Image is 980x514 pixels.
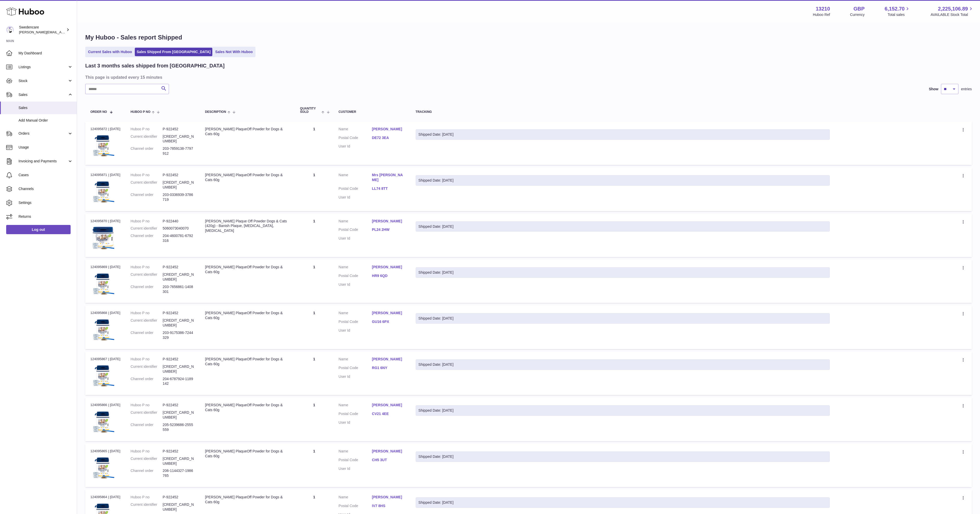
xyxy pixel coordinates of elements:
[416,110,830,114] div: Tracking
[339,236,372,241] dt: User Id
[163,284,195,294] dd: 203-7656861-1408301
[418,454,827,459] div: Shipped Date: [DATE]
[418,316,827,321] div: Shipped Date: [DATE]
[163,357,195,362] dd: P-922452
[163,272,195,282] dd: [CREDIT_CARD_NUMBER]
[372,127,405,132] a: [PERSON_NAME]
[816,5,830,12] strong: 13210
[18,145,73,150] span: Usage
[131,468,163,478] dt: Channel order
[339,365,372,372] dt: Postal Code
[295,122,334,165] td: 1
[90,265,120,269] div: 124095869 | [DATE]
[6,26,14,34] img: daniel.corbridge@swedencare.co.uk
[372,403,405,408] a: [PERSON_NAME]
[131,192,163,202] dt: Channel order
[85,74,971,80] h3: This page is updated every 15 minutes
[339,311,372,317] dt: Name
[853,5,864,12] strong: GBP
[163,502,195,512] dd: [CREDIT_CARD_NUMBER]
[131,422,163,432] dt: Channel order
[90,271,116,297] img: $_57.JPG
[131,233,163,243] dt: Channel order
[372,265,405,270] a: [PERSON_NAME]
[295,305,334,349] td: 1
[339,328,372,333] dt: User Id
[813,12,830,17] div: Huboo Ref
[163,219,195,224] dd: P-922440
[163,377,195,386] dd: 204-6787924-1189142
[90,311,120,315] div: 124095868 | [DATE]
[131,146,163,156] dt: Channel order
[339,357,372,363] dt: Name
[339,227,372,233] dt: Postal Code
[339,219,372,225] dt: Name
[163,265,195,270] dd: P-922452
[131,495,163,500] dt: Huboo P no
[339,503,372,510] dt: Postal Code
[163,364,195,374] dd: [CREDIT_CARD_NUMBER]
[205,110,226,114] span: Description
[205,127,290,136] div: [PERSON_NAME] PlaqueOff Powder for Dogs & Cats 60g
[18,65,68,70] span: Listings
[163,127,195,132] dd: P-922452
[90,179,116,205] img: $_57.JPG
[205,403,290,412] div: [PERSON_NAME] PlaqueOff Powder for Dogs & Cats 60g
[372,365,405,370] a: RG1 6NY
[90,110,107,114] span: Order No
[372,173,405,182] a: Mrs [PERSON_NAME]
[339,144,372,149] dt: User Id
[418,270,827,275] div: Shipped Date: [DATE]
[163,422,195,432] dd: 205-5239686-2555559
[300,107,320,114] span: Quantity Sold
[90,127,120,131] div: 124095872 | [DATE]
[131,456,163,466] dt: Current identifier
[18,51,73,56] span: My Dashboard
[131,284,163,294] dt: Channel order
[372,135,405,140] a: DE72 3EA
[18,105,73,110] span: Sales
[131,180,163,190] dt: Current identifier
[339,265,372,271] dt: Name
[163,456,195,466] dd: [CREDIT_CARD_NUMBER]
[418,224,827,229] div: Shipped Date: [DATE]
[418,500,827,505] div: Shipped Date: [DATE]
[930,5,974,17] a: 2,225,106.89 AVAILABLE Stock Total
[339,282,372,287] dt: User Id
[131,377,163,386] dt: Channel order
[90,363,116,389] img: $_57.JPG
[339,495,372,501] dt: Name
[295,444,334,487] td: 1
[90,495,120,499] div: 124095864 | [DATE]
[418,178,827,183] div: Shipped Date: [DATE]
[295,352,334,395] td: 1
[295,260,334,303] td: 1
[18,173,73,177] span: Cases
[339,403,372,409] dt: Name
[372,458,405,462] a: CH5 3UT
[135,48,212,56] a: Sales Shipped From [GEOGRAPHIC_DATA]
[339,186,372,192] dt: Postal Code
[205,495,290,505] div: [PERSON_NAME] PlaqueOff Powder for Dogs & Cats 60g
[339,411,372,418] dt: Postal Code
[163,410,195,420] dd: [CREDIT_CARD_NUMBER]
[19,30,130,34] span: [PERSON_NAME][EMAIL_ADDRESS][PERSON_NAME][DOMAIN_NAME]
[90,225,116,251] img: $_57.PNG
[339,173,372,184] dt: Name
[90,409,116,435] img: $_57.JPG
[131,318,163,328] dt: Current identifier
[163,495,195,500] dd: P-922452
[131,127,163,132] dt: Huboo P no
[90,317,116,343] img: $_57.JPG
[372,273,405,278] a: HR9 6QD
[90,357,120,361] div: 124095867 | [DATE]
[372,311,405,315] a: [PERSON_NAME]
[163,192,195,202] dd: 203-0336939-3786719
[850,12,865,17] div: Currency
[339,466,372,471] dt: User Id
[163,180,195,190] dd: [CREDIT_CARD_NUMBER]
[90,173,120,177] div: 124095871 | [DATE]
[205,449,290,459] div: [PERSON_NAME] PlaqueOff Powder for Dogs & Cats 60g
[418,132,827,137] div: Shipped Date: [DATE]
[18,159,68,164] span: Invoicing and Payments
